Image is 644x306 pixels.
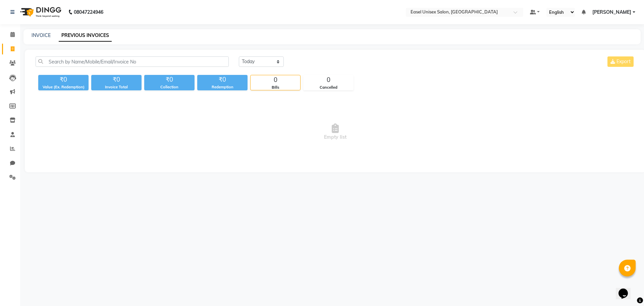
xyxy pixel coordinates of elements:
div: 0 [304,75,353,85]
span: [PERSON_NAME] [592,9,631,16]
div: Bills [251,85,300,90]
div: Collection [144,84,195,90]
iframe: chat widget [616,279,637,299]
div: Invoice Total [91,84,142,90]
img: logo [17,3,63,21]
div: Value (Ex. Redemption) [38,84,89,90]
div: Cancelled [304,85,353,90]
a: PREVIOUS INVOICES [59,30,112,42]
span: Empty list [36,98,635,166]
div: ₹0 [144,75,195,84]
a: INVOICE [32,32,51,38]
b: 08047224946 [74,3,103,21]
input: Search by Name/Mobile/Email/Invoice No [36,56,229,67]
div: 0 [251,75,300,85]
div: ₹0 [91,75,142,84]
div: ₹0 [197,75,248,84]
div: Redemption [197,84,248,90]
div: ₹0 [38,75,89,84]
